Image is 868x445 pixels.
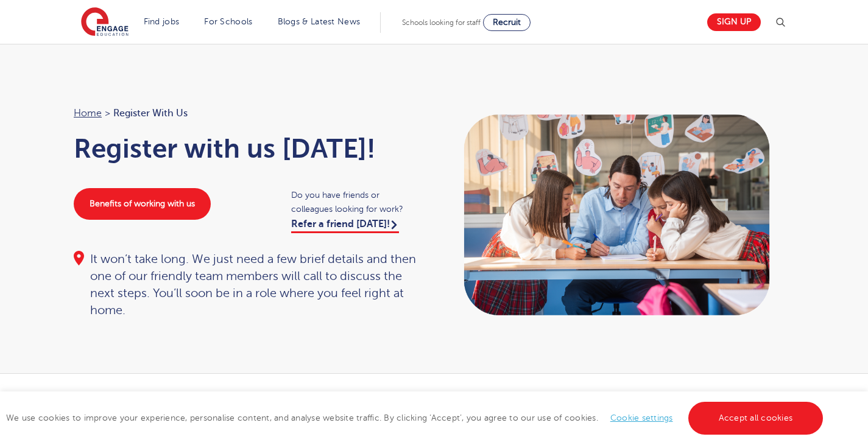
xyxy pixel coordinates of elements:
[688,402,824,435] a: Accept all cookies
[113,105,188,121] span: Register with us
[74,108,102,119] a: Home
[74,251,422,319] div: It won’t take long. We just need a few brief details and then one of our friendly team members wi...
[144,17,180,26] a: Find jobs
[105,108,110,119] span: >
[291,188,422,216] span: Do you have friends or colleagues looking for work?
[278,17,361,26] a: Blogs & Latest News
[493,18,521,27] span: Recruit
[707,13,761,31] a: Sign up
[74,133,422,164] h1: Register with us [DATE]!
[204,17,252,26] a: For Schools
[610,413,673,422] a: Cookie settings
[74,188,211,220] a: Benefits of working with us
[6,413,826,422] span: We use cookies to improve your experience, personalise content, and analyse website traffic. By c...
[81,7,129,38] img: Engage Education
[483,14,531,31] a: Recruit
[291,219,399,233] a: Refer a friend [DATE]!
[402,18,481,27] span: Schools looking for staff
[74,105,422,121] nav: breadcrumb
